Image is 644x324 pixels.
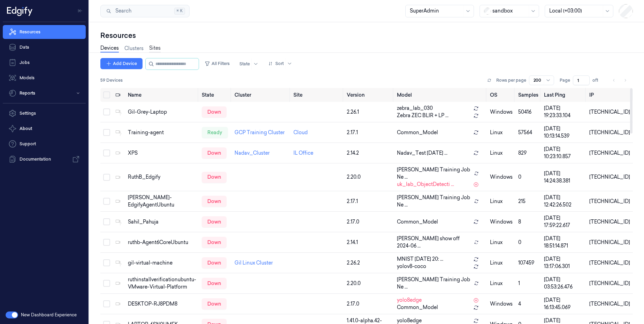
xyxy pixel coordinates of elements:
[3,152,86,166] a: Documentation
[291,88,344,102] th: Site
[202,106,227,118] div: down
[397,276,471,291] span: [PERSON_NAME] Training Job Ne ...
[518,108,538,116] div: 50416
[490,173,513,181] p: windows
[397,256,443,263] span: MNIST [DATE] 20: ...
[100,44,119,52] a: Devices
[518,259,538,267] div: 107459
[397,263,426,270] span: yolov8-coco
[544,235,584,250] div: [DATE] 18:51:14.871
[589,300,630,308] div: [TECHNICAL_ID]
[293,150,313,156] a: IL Office
[347,149,391,157] div: 2.14.2
[541,88,586,102] th: Last Ping
[100,77,123,83] span: 59 Devices
[544,194,584,209] div: [DATE] 12:42:26.502
[490,108,513,116] p: windows
[293,129,308,136] a: Cloud
[113,7,131,15] span: Search
[544,214,584,229] div: [DATE] 17:59:22.617
[232,88,291,102] th: Cluster
[496,77,526,83] p: Rows per page
[347,280,391,287] div: 2.20.0
[544,297,584,311] div: [DATE] 16:13:45.069
[589,218,630,226] div: [TECHNICAL_ID]
[202,196,227,207] div: down
[103,149,110,156] button: Select row
[202,127,228,138] div: ready
[544,276,584,291] div: [DATE] 03:53:26.476
[202,216,227,227] div: down
[103,280,110,287] button: Select row
[544,105,584,119] div: [DATE] 19:23:33.104
[199,88,232,102] th: State
[589,239,630,246] div: [TECHNICAL_ID]
[124,45,144,52] a: Clusters
[544,146,584,160] div: [DATE] 10:23:10.857
[235,260,273,266] a: Gil Linux Cluster
[397,112,449,119] span: Zebra ZEC BLIR + LP ...
[103,239,110,246] button: Select row
[128,276,196,291] div: ruthinstallverificationubuntu-VMware-Virtual-Platform
[128,129,196,136] div: Training-agent
[100,5,190,17] button: Search⌘K
[128,173,196,181] div: RuthB_Edgify
[490,129,513,136] p: linux
[490,280,513,287] p: linux
[518,300,538,308] div: 4
[490,259,513,267] p: linux
[518,239,538,246] div: 0
[103,91,110,98] button: Select all
[518,280,538,287] div: 1
[128,149,196,157] div: XPS
[589,149,630,157] div: [TECHNICAL_ID]
[544,256,584,270] div: [DATE] 13:17:06.301
[347,218,391,226] div: 2.17.0
[544,125,584,140] div: [DATE] 10:13:14.539
[3,137,86,151] a: Support
[103,218,110,225] button: Select row
[202,298,227,309] div: down
[3,25,86,39] a: Resources
[103,300,110,307] button: Select row
[397,105,433,112] span: zebra_lab_030
[100,31,633,40] div: Resources
[490,198,513,205] p: linux
[149,44,161,52] a: Sites
[3,71,86,85] a: Models
[518,149,538,157] div: 829
[103,198,110,205] button: Select row
[103,259,110,266] button: Select row
[347,129,391,136] div: 2.17.1
[490,218,513,226] p: windows
[202,237,227,248] div: down
[518,173,538,181] div: 0
[3,40,86,54] a: Data
[3,106,86,120] a: Settings
[589,173,630,181] div: [TECHNICAL_ID]
[397,149,447,157] span: Nadav_Test [DATE] ...
[128,259,196,267] div: gil-virtual-machine
[592,77,604,83] span: of 1
[344,88,394,102] th: Version
[3,122,86,136] button: About
[347,300,391,308] div: 2.17.0
[490,300,513,308] p: windows
[202,172,227,183] div: down
[128,218,196,226] div: Sahil_Pahuja
[103,129,110,136] button: Select row
[75,5,86,16] button: Toggle Navigation
[589,198,630,205] div: [TECHNICAL_ID]
[235,129,285,136] a: GCP Training Cluster
[518,198,538,205] div: 215
[397,181,454,188] span: uk_lab_ObjectDetecti ...
[589,108,630,116] div: [TECHNICAL_ID]
[397,166,471,181] span: [PERSON_NAME] Training Job Ne ...
[397,297,422,304] span: yolo8edge
[128,194,196,209] div: [PERSON_NAME]-EdgifyAgentUbuntu
[202,257,227,268] div: down
[560,77,570,83] span: Page
[347,198,391,205] div: 2.17.1
[128,300,196,308] div: DESKTOP-RJ8PDM8
[103,108,110,115] button: Select row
